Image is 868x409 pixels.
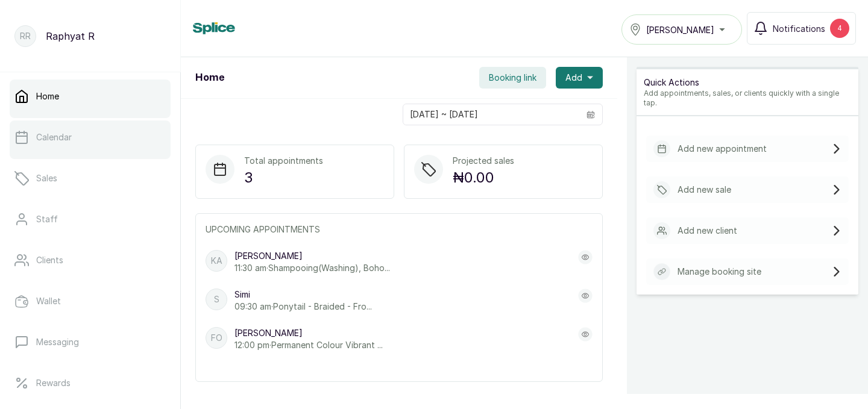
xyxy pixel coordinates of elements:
[36,131,72,143] p: Calendar
[10,161,171,195] a: Sales
[244,155,323,167] p: Total appointments
[10,120,171,154] a: Calendar
[234,339,383,351] p: 12:00 pm · Permanent Colour Vibrant ...
[556,67,603,89] button: Add
[36,377,71,389] p: Rewards
[234,289,372,301] p: Simi
[234,327,383,339] p: [PERSON_NAME]
[565,72,582,84] span: Add
[20,30,31,42] p: RR
[36,213,58,225] p: Staff
[10,202,171,236] a: Staff
[403,104,579,125] input: Select date
[489,72,536,84] span: Booking link
[234,262,390,274] p: 11:30 am · Shampooing(Washing), Boho...
[453,167,514,189] p: ₦0.00
[36,336,79,348] p: Messaging
[244,167,323,189] p: 3
[644,76,851,89] p: Quick Actions
[36,295,61,307] p: Wallet
[773,22,825,35] span: Notifications
[46,29,95,43] p: Raphyat R
[195,70,224,85] h1: Home
[678,225,737,237] p: Add new client
[644,89,851,108] p: Add appointments, sales, or clients quickly with a single tap.
[646,23,714,36] span: [PERSON_NAME]
[10,284,171,318] a: Wallet
[10,243,171,277] a: Clients
[479,67,546,89] button: Booking link
[36,172,57,184] p: Sales
[10,366,171,400] a: Rewards
[234,250,390,262] p: [PERSON_NAME]
[211,332,222,344] p: FO
[234,301,372,313] p: 09:30 am · Ponytail - Braided - Fro...
[678,266,761,278] p: Manage booking site
[453,155,514,167] p: Projected sales
[678,184,731,196] p: Add new sale
[621,14,742,45] button: [PERSON_NAME]
[678,143,767,155] p: Add new appointment
[830,19,849,38] div: 4
[36,90,59,102] p: Home
[206,223,593,236] p: UPCOMING APPOINTMENTS
[747,12,856,45] button: Notifications4
[10,325,171,359] a: Messaging
[36,254,63,266] p: Clients
[214,293,219,305] p: S
[587,110,595,119] svg: calendar
[211,255,222,267] p: KA
[10,80,171,113] a: Home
